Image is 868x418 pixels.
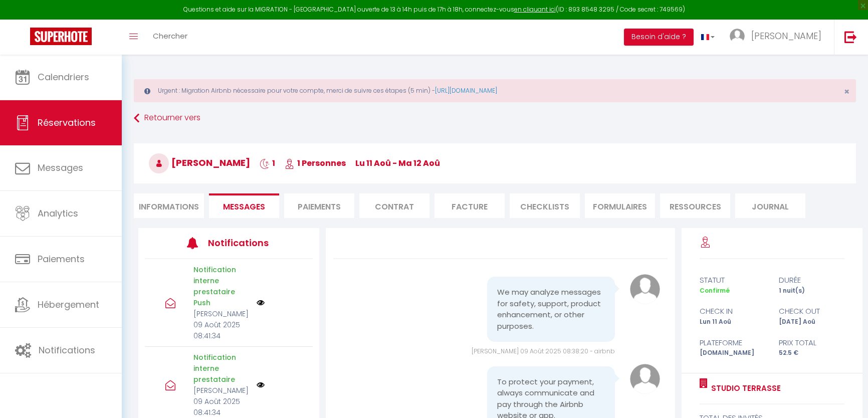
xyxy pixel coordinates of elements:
li: Contrat [359,193,429,218]
img: ... [730,29,745,44]
div: 1 nuit(s) [772,286,851,296]
div: Lun 11 Aoû [693,317,772,327]
button: Close [844,87,849,96]
a: [URL][DOMAIN_NAME] [435,86,497,95]
div: statut [693,274,772,286]
span: [PERSON_NAME] 09 Août 2025 08:38:20 - airbnb [472,347,615,355]
h3: Notifications [208,232,278,254]
div: Urgent : Migration Airbnb nécessaire pour votre compte, merci de suivre ces étapes (5 min) - [134,79,856,102]
li: Paiements [284,193,354,218]
p: Notification interne prestataire Push [193,264,250,308]
li: CHECKLISTS [510,193,580,218]
span: 1 Personnes [285,157,346,169]
div: [DOMAIN_NAME] [693,348,772,358]
li: Facture [435,193,505,218]
a: en cliquant ici [514,5,556,14]
a: ... [PERSON_NAME] [722,20,834,55]
li: FORMULAIRES [585,193,655,218]
span: Messages [223,201,265,213]
iframe: LiveChat chat widget [826,376,868,418]
img: Super Booking [30,28,92,45]
p: [PERSON_NAME] 09 Août 2025 08:41:34 [193,385,250,418]
li: Journal [735,193,805,218]
span: × [844,85,849,98]
div: durée [772,274,851,286]
span: Messages [38,161,83,174]
span: Analytics [38,207,78,220]
img: avatar.png [630,364,660,394]
img: NO IMAGE [257,299,265,307]
div: check in [693,305,772,317]
div: 52.5 € [772,348,851,358]
a: Retourner vers [134,109,856,127]
span: Réservations [38,116,96,129]
p: [PERSON_NAME] 09 Août 2025 08:41:34 [193,308,250,341]
div: Plateforme [693,337,772,349]
span: Paiements [38,253,85,265]
span: [PERSON_NAME] [751,30,821,42]
pre: We may analyze messages for safety, support, product enhancement, or other purposes. [497,287,605,332]
img: avatar.png [630,274,660,304]
img: NO IMAGE [257,381,265,389]
span: Calendriers [38,71,89,83]
div: Prix total [772,337,851,349]
button: Besoin d'aide ? [624,29,694,46]
a: Studio Terrasse [708,382,781,394]
span: Notifications [39,344,95,356]
img: logout [844,31,857,43]
li: Informations [134,193,204,218]
span: Hébergement [38,298,99,311]
span: [PERSON_NAME] [149,156,250,169]
div: check out [772,305,851,317]
li: Ressources [660,193,730,218]
p: Notification interne prestataire [193,352,250,385]
span: lu 11 Aoû - ma 12 Aoû [355,157,440,169]
a: Chercher [145,20,195,55]
div: [DATE] Aoû [772,317,851,327]
span: 1 [260,157,275,169]
span: Confirmé [700,286,730,295]
span: Chercher [153,31,187,41]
